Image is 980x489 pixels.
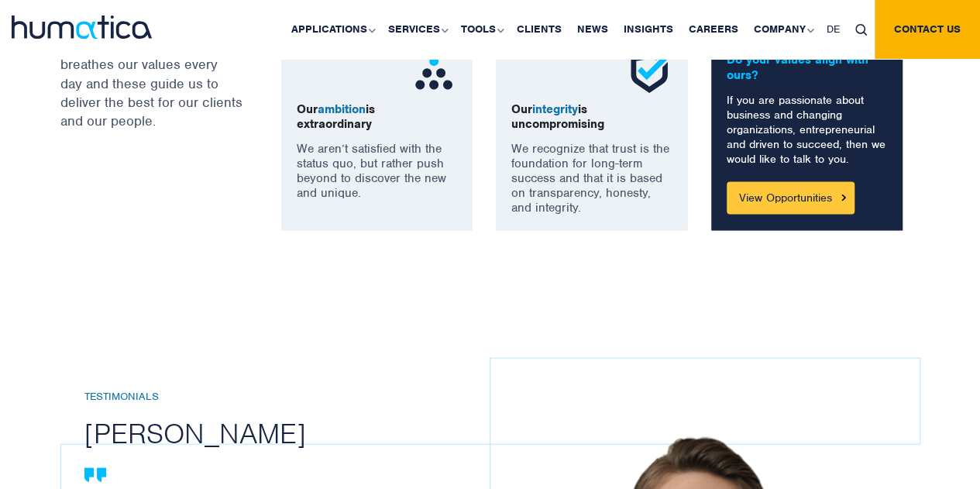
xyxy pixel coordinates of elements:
[84,390,513,403] h6: Testimonials
[511,102,672,131] p: Our is uncompromising
[727,92,888,166] p: If you are passionate about business and changing organizations, entrepreneurial and driven to su...
[297,141,458,200] p: We aren’t satisfied with the status quo, but rather push beyond to discover the new and unique.
[841,194,846,201] img: Button
[532,101,578,116] span: integrity
[297,102,458,131] p: Our is extraordinary
[84,415,513,450] h2: [PERSON_NAME]
[411,50,457,96] img: ico
[727,181,854,214] a: View Opportunities
[511,141,672,215] p: We recognize that trust is the foundation for long-term success and that it is based on transpare...
[12,15,152,39] img: logo
[827,22,840,36] span: DE
[318,101,366,116] span: ambition
[855,24,867,36] img: search_icon
[626,50,672,96] img: ico
[727,53,888,82] p: Do your values align with ours?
